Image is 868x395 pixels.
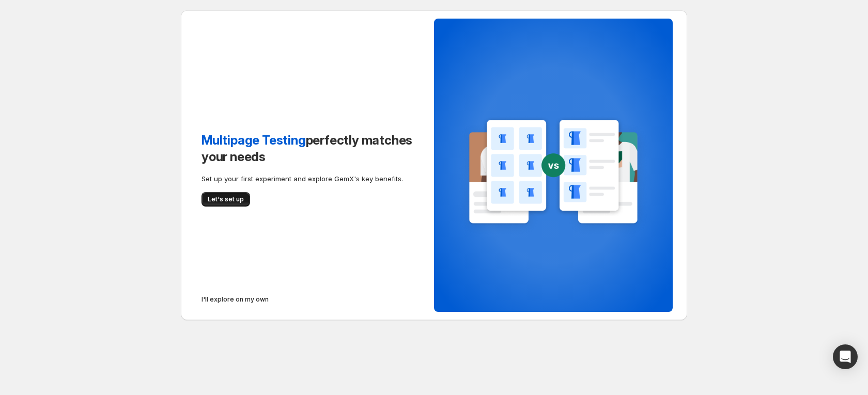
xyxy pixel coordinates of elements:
div: Open Intercom Messenger [833,344,858,369]
span: Let's set up [208,195,244,203]
button: I'll explore on my own [195,292,275,307]
h2: perfectly matches your needs [202,132,413,165]
button: Let's set up [202,192,250,207]
span: I'll explore on my own [202,295,269,304]
img: multipage-testing-guide-bg [457,116,650,238]
p: Set up your first experiment and explore GemX's key benefits. [202,173,413,184]
span: Multipage Testing [202,133,306,148]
